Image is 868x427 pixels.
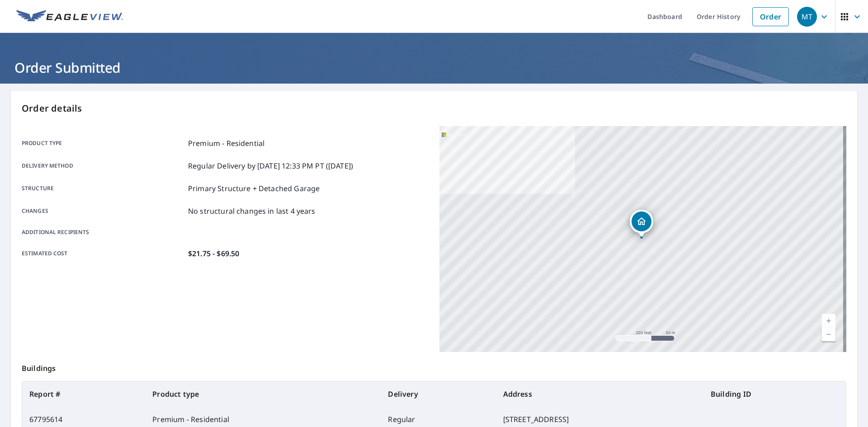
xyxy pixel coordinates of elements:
[11,58,857,77] h1: Order Submitted
[381,381,495,407] th: Delivery
[496,381,703,407] th: Address
[22,206,184,216] p: Changes
[145,381,381,407] th: Product type
[22,228,184,236] p: Additional recipients
[797,7,817,27] div: MT
[16,10,123,23] img: EV Logo
[188,138,264,149] p: Premium - Residential
[822,328,835,341] a: Current Level 17, Zoom Out
[630,210,653,238] div: Dropped pin, building 1, Residential property, 8029 Greenview Terrace Ct Charlotte, NC 28277
[188,183,320,194] p: Primary Structure + Detached Garage
[22,138,184,149] p: Product type
[188,206,316,216] p: No structural changes in last 4 years
[22,102,846,115] p: Order details
[188,248,239,259] p: $21.75 - $69.50
[22,183,184,194] p: Structure
[752,7,789,26] a: Order
[22,381,145,407] th: Report #
[822,314,835,328] a: Current Level 17, Zoom In
[22,248,184,259] p: Estimated cost
[22,160,184,171] p: Delivery method
[188,160,353,171] p: Regular Delivery by [DATE] 12:33 PM PT ([DATE])
[703,381,846,407] th: Building ID
[22,352,846,381] p: Buildings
